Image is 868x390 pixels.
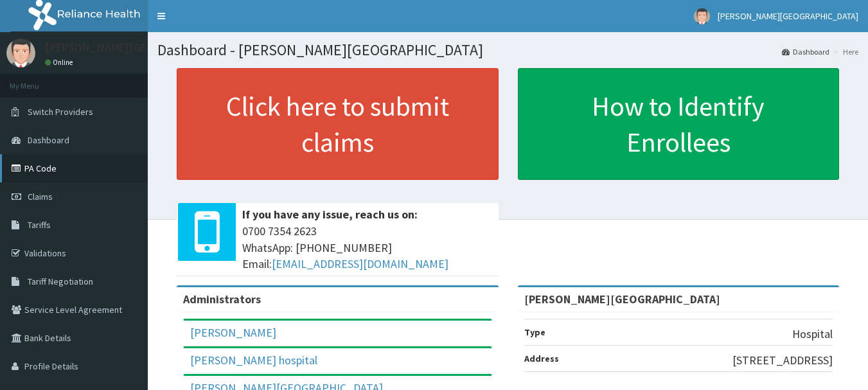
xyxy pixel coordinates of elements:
strong: [PERSON_NAME][GEOGRAPHIC_DATA] [524,292,720,306]
a: [PERSON_NAME] hospital [190,353,317,368]
span: Tariff Negotiation [28,276,93,287]
b: Type [524,326,545,338]
img: User Image [6,39,35,67]
a: Click here to submit claims [177,68,499,180]
a: How to Identify Enrollees [518,68,840,180]
a: [EMAIL_ADDRESS][DOMAIN_NAME] [272,256,448,271]
span: [PERSON_NAME][GEOGRAPHIC_DATA] [718,10,858,22]
p: Hospital [792,326,833,342]
b: Administrators [183,292,261,306]
span: Tariffs [28,219,51,231]
span: Dashboard [28,134,69,146]
p: [STREET_ADDRESS] [732,352,833,369]
h1: Dashboard - [PERSON_NAME][GEOGRAPHIC_DATA] [157,42,858,58]
p: [PERSON_NAME][GEOGRAPHIC_DATA] [45,42,235,53]
a: Online [45,58,76,67]
b: If you have any issue, reach us on: [242,207,418,222]
a: [PERSON_NAME] [190,325,276,340]
span: Claims [28,191,53,202]
img: User Image [694,8,710,24]
span: Switch Providers [28,106,93,118]
span: 0700 7354 2623 WhatsApp: [PHONE_NUMBER] Email: [242,223,492,272]
li: Here [831,46,858,57]
a: Dashboard [782,46,829,57]
b: Address [524,353,559,364]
